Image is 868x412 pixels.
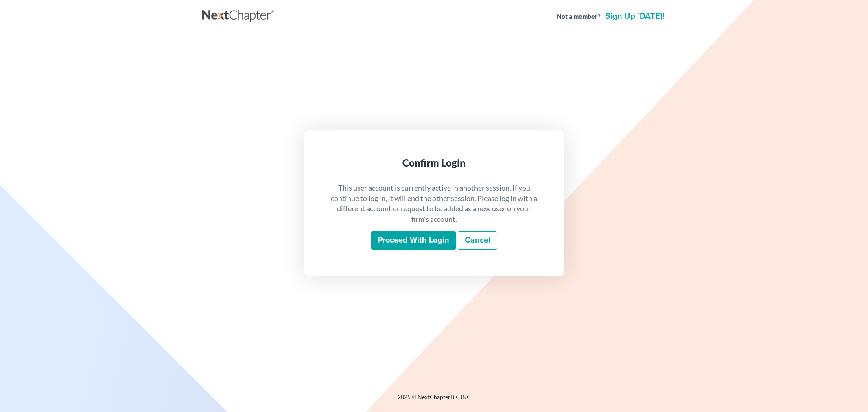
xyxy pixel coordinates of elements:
div: 2025 © NextChapterBK, INC [202,393,666,408]
a: Cancel [458,231,497,250]
p: This user account is currently active in another session. If you continue to log in, it will end ... [330,183,538,225]
strong: Not a member? [557,12,601,21]
a: Sign up [DATE]! [604,12,666,20]
div: Confirm Login [330,156,538,169]
input: Proceed with login [371,231,456,250]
